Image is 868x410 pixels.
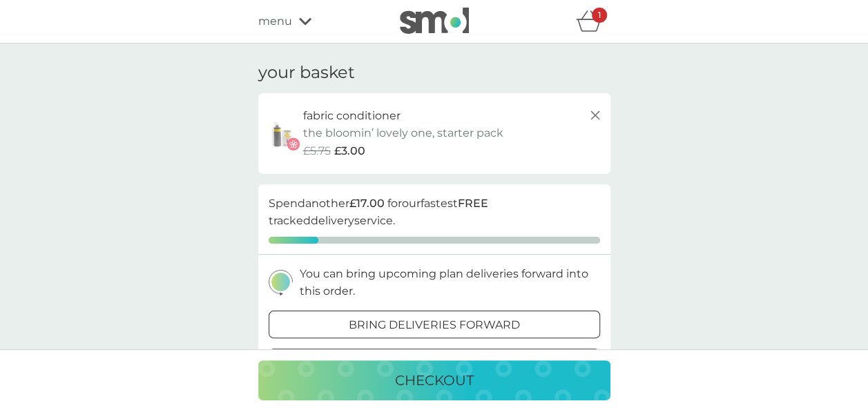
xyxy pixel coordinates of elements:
[269,270,293,295] img: delivery-schedule.svg
[349,316,520,334] p: bring deliveries forward
[395,369,474,391] p: checkout
[269,349,600,376] button: add more products
[303,107,401,125] p: fabric conditioner
[258,63,355,83] h3: your basket
[349,197,385,210] strong: £17.00
[576,8,610,35] div: basket
[334,142,365,160] span: £3.00
[269,311,600,338] button: bring deliveries forward
[300,265,600,300] p: You can bring upcoming plan deliveries forward into this order.
[269,195,600,230] p: Spend another for our fastest tracked delivery service.
[400,8,469,34] img: smol
[258,12,292,30] span: menu
[303,124,503,142] p: the bloomin’ lovely one, starter pack
[303,142,331,160] span: £5.75
[258,360,610,400] button: checkout
[458,197,488,210] strong: FREE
